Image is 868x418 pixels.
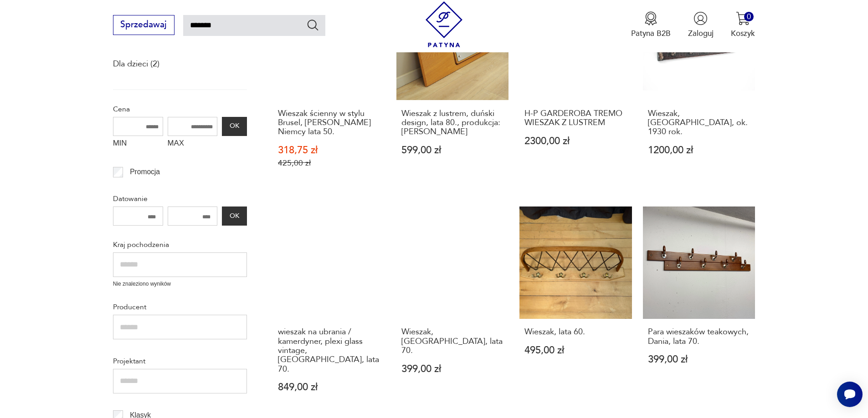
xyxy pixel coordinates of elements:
[401,364,504,374] p: 399,00 zł
[278,327,380,374] h3: wieszak na ubrania / kamerdyner, plexi glass vintage, [GEOGRAPHIC_DATA], lata 70.
[731,28,755,39] p: Koszyk
[278,146,380,155] p: 318,75 zł
[524,136,627,146] p: 2300,00 zł
[524,327,627,337] h3: Wieszak, lata 60.
[130,166,160,178] p: Promocja
[113,103,247,115] p: Cena
[736,11,750,25] img: Ikona koszyka
[648,355,750,364] p: 399,00 zł
[688,28,714,39] p: Zaloguj
[648,327,750,346] h3: Para wieszaków teakowych, Dania, lata 70.
[113,280,247,288] p: Nie znaleziono wyników
[401,327,504,355] h3: Wieszak, [GEOGRAPHIC_DATA], lata 70.
[113,22,175,29] a: Sprzedawaj
[113,56,159,72] a: Dla dzieci (2)
[421,1,467,47] img: Patyna - sklep z meblami i dekoracjami vintage
[631,11,671,39] a: Ikona medaluPatyna B2B
[306,18,319,31] button: Szukaj
[837,382,863,407] iframe: Smartsupp widget button
[648,146,750,155] p: 1200,00 zł
[519,206,632,413] a: Wieszak, lata 60.Wieszak, lata 60.495,00 zł
[524,109,627,128] h3: H-P GARDEROBA TREMO WIESZAK Z LUSTREM
[113,355,247,367] p: Projektant
[396,206,509,413] a: Wieszak, Niemcy, lata 70.Wieszak, [GEOGRAPHIC_DATA], lata 70.399,00 zł
[278,383,380,392] p: 849,00 zł
[631,28,671,39] p: Patyna B2B
[113,136,163,153] label: MIN
[524,346,627,355] p: 495,00 zł
[222,117,247,136] button: OK
[744,12,754,21] div: 0
[643,206,755,413] a: Para wieszaków teakowych, Dania, lata 70.Para wieszaków teakowych, Dania, lata 70.399,00 zł
[222,206,247,226] button: OK
[644,11,658,25] img: Ikona medalu
[113,193,247,205] p: Datowanie
[648,109,750,137] h3: Wieszak, [GEOGRAPHIC_DATA], ok. 1930 rok.
[168,136,218,153] label: MAX
[273,206,385,413] a: wieszak na ubrania / kamerdyner, plexi glass vintage, Włochy, lata 70.wieszak na ubrania / kamerd...
[401,146,504,155] p: 599,00 zł
[631,11,671,39] button: Patyna B2B
[113,15,175,35] button: Sprzedawaj
[693,11,708,25] img: Ikonka użytkownika
[113,239,247,251] p: Kraj pochodzenia
[731,11,755,39] button: 0Koszyk
[278,158,380,168] p: 425,00 zł
[278,109,380,137] h3: Wieszak ścienny w stylu Brusel, [PERSON_NAME] Niemcy lata 50.
[688,11,714,39] button: Zaloguj
[113,301,247,313] p: Producent
[401,109,504,137] h3: Wieszak z lustrem, duński design, lata 80., produkcja: [PERSON_NAME]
